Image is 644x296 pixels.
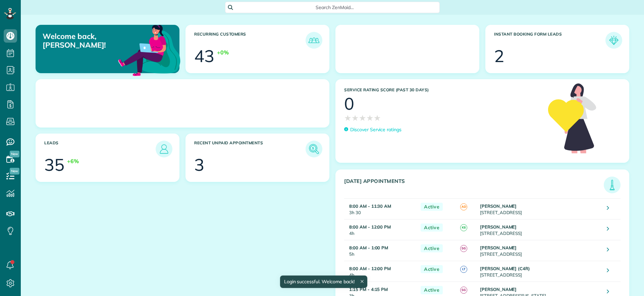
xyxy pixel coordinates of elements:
[44,156,64,173] div: 35
[480,287,517,292] strong: [PERSON_NAME]
[307,142,321,156] img: icon_unpaid_appointments-47b8ce3997adf2238b356f14209ab4cced10bd1f174958f3ca8f1d0dd7fffeee.png
[117,17,182,82] img: dashboard_welcome-42a62b7d889689a78055ac9021e634bf52bae3f8056760290aed330b23ab8690.png
[478,240,602,261] td: [STREET_ADDRESS]
[478,198,602,219] td: [STREET_ADDRESS]
[480,245,517,250] strong: [PERSON_NAME]
[460,266,467,273] span: LT
[460,224,467,231] span: K8
[344,112,352,124] span: ★
[480,203,517,209] strong: [PERSON_NAME]
[350,126,401,133] p: Discover Service ratings
[349,245,388,250] strong: 8:00 AM - 1:00 PM
[194,32,306,49] h3: Recurring Customers
[480,224,517,230] strong: [PERSON_NAME]
[10,168,19,175] span: New
[349,266,391,271] strong: 8:00 AM - 12:00 PM
[349,224,391,230] strong: 8:00 AM - 12:00 PM
[344,178,604,193] h3: [DATE] Appointments
[605,178,619,192] img: icon_todays_appointments-901f7ab196bb0bea1936b74009e4eb5ffbc2d2711fa7634e0d609ed5ef32b18b.png
[280,276,367,288] div: Login successful. Welcome back!
[10,151,19,157] span: New
[421,265,443,274] span: Active
[157,142,171,156] img: icon_leads-1bed01f49abd5b7fead27621c3d59655bb73ed531f8eeb49469d10e621d6b896.png
[194,156,204,173] div: 3
[352,112,359,124] span: ★
[359,112,366,124] span: ★
[344,198,417,219] td: 3h 30
[344,95,354,112] div: 0
[344,261,417,282] td: 4h
[421,244,443,253] span: Active
[43,32,133,50] p: Welcome back, [PERSON_NAME]!
[67,157,79,165] div: +6%
[194,48,214,64] div: 43
[344,219,417,240] td: 4h
[480,266,530,271] strong: [PERSON_NAME] (C4R)
[344,126,401,133] a: Discover Service ratings
[349,287,388,292] strong: 1:15 PM - 4:15 PM
[478,219,602,240] td: [STREET_ADDRESS]
[374,112,381,124] span: ★
[460,287,467,294] span: SG
[349,203,391,209] strong: 8:00 AM - 11:30 AM
[607,34,621,47] img: icon_form_leads-04211a6a04a5b2264e4ee56bc0799ec3eb69b7e499cbb523a139df1d13a81ae0.png
[494,32,605,49] h3: Instant Booking Form Leads
[421,224,443,232] span: Active
[460,245,467,252] span: SG
[460,203,467,210] span: AD
[344,88,541,92] h3: Service Rating score (past 30 days)
[421,203,443,211] span: Active
[344,240,417,261] td: 5h
[307,34,321,47] img: icon_recurring_customers-cf858462ba22bcd05b5a5880d41d6543d210077de5bb9ebc9590e49fd87d84ed.png
[217,49,229,56] div: +0%
[478,261,602,282] td: [STREET_ADDRESS]
[421,286,443,294] span: Active
[366,112,374,124] span: ★
[44,141,156,157] h3: Leads
[194,141,306,157] h3: Recent unpaid appointments
[494,48,504,64] div: 2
